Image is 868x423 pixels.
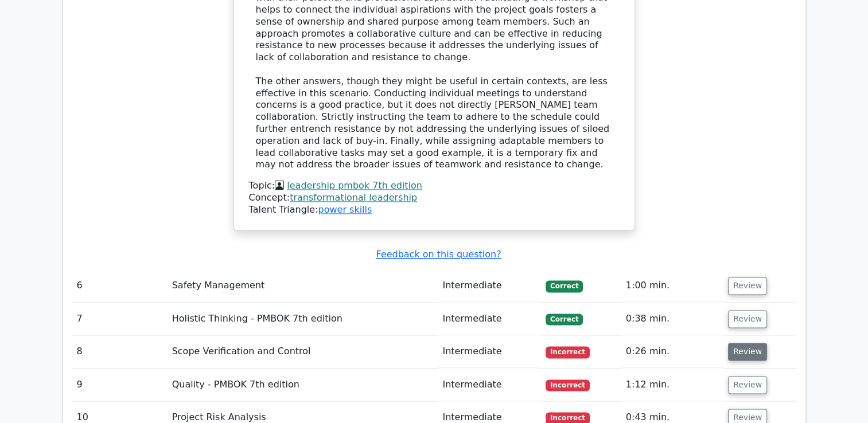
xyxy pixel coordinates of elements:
td: Safety Management [168,269,438,302]
div: Concept: [249,192,620,204]
td: 1:00 min. [621,269,723,302]
span: Correct [546,314,583,325]
a: transformational leadership [290,192,417,203]
td: 6 [72,269,168,302]
span: Incorrect [546,346,590,358]
a: leadership pmbok 7th edition [287,180,422,191]
td: 1:12 min. [621,369,723,401]
button: Review [728,310,767,328]
td: Scope Verification and Control [168,335,438,368]
div: Topic: [249,180,620,192]
td: Intermediate [438,269,541,302]
td: 0:26 min. [621,335,723,368]
button: Review [728,277,767,295]
td: Holistic Thinking - PMBOK 7th edition [168,303,438,335]
td: Intermediate [438,335,541,368]
div: Talent Triangle: [249,180,620,216]
td: Intermediate [438,369,541,401]
td: Intermediate [438,303,541,335]
a: power skills [318,204,372,215]
span: Correct [546,280,583,292]
span: Incorrect [546,379,590,391]
a: Feedback on this question? [376,249,501,260]
button: Review [728,343,767,361]
td: 9 [72,369,168,401]
td: Quality - PMBOK 7th edition [168,369,438,401]
td: 7 [72,303,168,335]
td: 8 [72,335,168,368]
button: Review [728,376,767,394]
td: 0:38 min. [621,303,723,335]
